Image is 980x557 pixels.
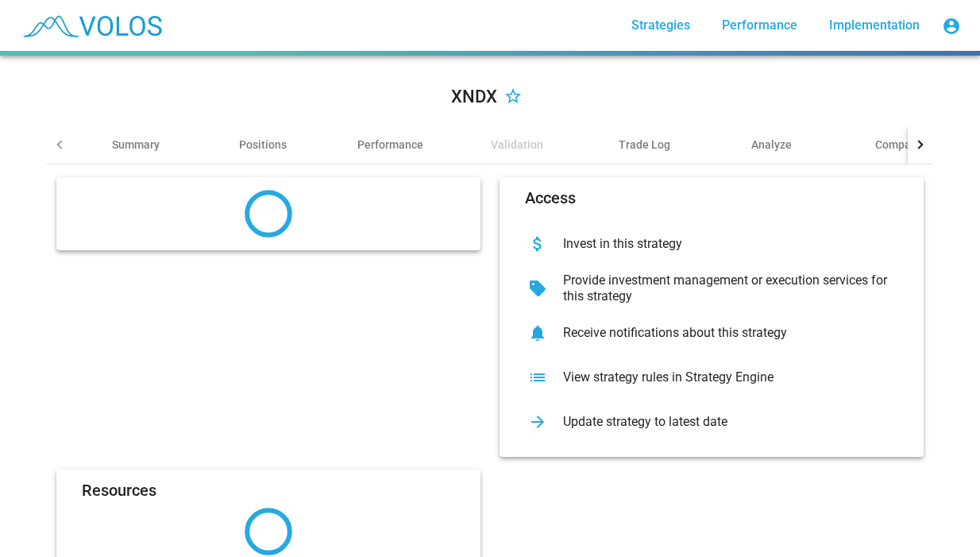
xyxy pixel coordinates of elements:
[451,84,497,110] div: XNDX
[512,266,911,311] button: Provide investment management or execution services for this strategy
[239,137,287,153] div: Positions
[550,369,898,385] div: View strategy rules in Strategy Engine
[82,482,156,498] mat-card-title: Resources
[512,355,911,400] button: View strategy rules in Strategy Engine
[504,88,523,107] mat-icon: star_border
[512,311,911,355] button: Receive notifications about this strategy
[619,137,670,153] div: Trade Log
[512,400,911,444] button: Update strategy to latest date
[13,6,170,45] img: blue_transparent.png
[525,365,550,390] mat-icon: list
[816,11,932,40] a: Implementation
[112,137,160,153] div: Summary
[722,17,797,33] span: Performance
[550,273,898,304] div: Provide investment management or execution services for this strategy
[709,11,810,40] a: Performance
[525,190,576,206] mat-card-title: Access
[525,320,550,346] mat-icon: notifications
[631,17,690,33] span: Strategies
[512,222,911,266] button: Invest in this strategy
[550,414,898,430] div: Update strategy to latest date
[942,17,961,36] mat-icon: account_circle
[619,11,703,40] a: Strategies
[357,137,423,153] div: Performance
[550,325,898,341] div: Receive notifications about this strategy
[550,236,898,252] div: Invest in this strategy
[525,409,550,435] mat-icon: arrow_forward
[525,276,550,301] mat-icon: sell
[829,17,920,33] span: Implementation
[525,231,550,257] mat-icon: attach_money
[875,137,921,153] div: Compare
[751,137,792,153] div: Analyze
[491,137,543,153] div: Validation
